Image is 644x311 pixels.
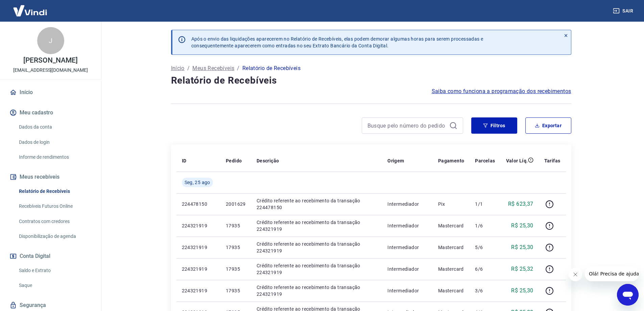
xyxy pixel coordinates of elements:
p: Relatório de Recebíveis [242,64,301,72]
button: Meu cadastro [8,105,93,120]
p: 6/6 [475,266,495,272]
p: Mastercard [438,244,464,251]
p: 224321919 [182,287,215,294]
span: Seg, 25 ago [185,179,210,186]
p: 2001629 [226,201,246,207]
p: Mastercard [438,287,464,294]
button: Meus recebíveis [8,170,93,184]
a: Início [171,64,185,72]
p: 224321919 [182,266,215,272]
span: Olá! Precisa de ajuda? [4,5,57,10]
a: Meus Recebíveis [192,64,234,72]
p: Mastercard [438,266,464,272]
p: Crédito referente ao recebimento da transação 224321919 [257,262,377,276]
a: Recebíveis Futuros Online [16,199,93,213]
p: R$ 623,37 [508,200,533,208]
p: Intermediador [387,287,427,294]
p: 17935 [226,222,246,229]
input: Busque pelo número do pedido [367,120,447,131]
img: Vindi [8,0,52,21]
p: Intermediador [387,201,427,207]
iframe: Fechar mensagem [569,268,582,281]
p: Origem [387,157,404,164]
p: Após o envio das liquidações aparecerem no Relatório de Recebíveis, elas podem demorar algumas ho... [191,36,483,49]
p: R$ 25,30 [511,287,533,295]
a: Relatório de Recebíveis [16,184,93,198]
a: Dados da conta [16,120,93,134]
a: Dados de login [16,135,93,149]
p: R$ 25,30 [511,243,533,251]
h4: Relatório de Recebíveis [171,74,571,87]
iframe: Mensagem da empresa [585,266,639,281]
p: Intermediador [387,266,427,272]
p: 224321919 [182,222,215,229]
p: [PERSON_NAME] [23,57,77,64]
p: 1/6 [475,222,495,229]
p: 5/6 [475,244,495,251]
p: 17935 [226,244,246,251]
p: R$ 25,30 [511,222,533,230]
p: Crédito referente ao recebimento da transação 224321919 [257,219,377,232]
button: Conta Digital [8,249,93,264]
a: Início [8,85,93,100]
p: R$ 25,32 [511,265,533,273]
button: Exportar [525,117,571,134]
p: / [187,64,190,72]
button: Filtros [471,117,517,134]
a: Saldo e Extrato [16,264,93,277]
a: Informe de rendimentos [16,150,93,164]
p: 3/6 [475,287,495,294]
p: 224321919 [182,244,215,251]
p: Descrição [257,157,279,164]
p: Crédito referente ao recebimento da transação 224478150 [257,197,377,211]
p: Pix [438,201,464,207]
div: J [37,27,64,54]
p: 1/1 [475,201,495,207]
p: Valor Líq. [506,157,528,164]
p: ID [182,157,187,164]
button: Sair [612,5,636,17]
p: Pagamento [438,157,464,164]
p: Intermediador [387,244,427,251]
p: 17935 [226,287,246,294]
a: Contratos com credores [16,215,93,228]
p: Crédito referente ao recebimento da transação 224321919 [257,241,377,254]
a: Saque [16,279,93,292]
p: Pedido [226,157,242,164]
p: / [237,64,239,72]
p: Mastercard [438,222,464,229]
p: Parcelas [475,157,495,164]
a: Disponibilização de agenda [16,229,93,243]
p: [EMAIL_ADDRESS][DOMAIN_NAME] [13,67,88,74]
p: 224478150 [182,201,215,207]
p: 17935 [226,266,246,272]
p: Crédito referente ao recebimento da transação 224321919 [257,284,377,297]
a: Saiba como funciona a programação dos recebimentos [432,87,571,95]
iframe: Botão para abrir a janela de mensagens [617,284,639,306]
p: Tarifas [544,157,560,164]
p: Intermediador [387,222,427,229]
